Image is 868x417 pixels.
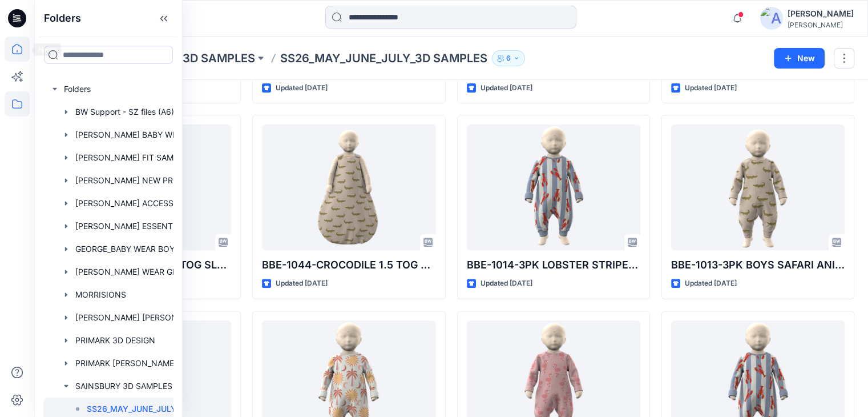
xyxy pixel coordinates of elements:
[685,82,737,94] p: Updated [DATE]
[671,257,845,273] p: BBE-1013-3PK BOYS SAFARI ANIMAL WAFFLE GWM SLEEPSUIT-COMMENT 01
[492,50,525,66] button: 6
[760,7,783,30] img: avatar
[262,125,435,250] a: BBE-1044-CROCODILE 1.5 TOG SLEEPBAG
[114,50,255,66] a: SAINSBURY 3D SAMPLES
[685,278,737,290] p: Updated [DATE]
[276,82,328,94] p: Updated [DATE]
[467,257,640,273] p: BBE-1014-3PK LOBSTER STRIPE GWM ZIP THRU SLEEPSUIT-COMMENT 01
[467,125,640,250] a: BBE-1014-3PK LOBSTER STRIPE GWM ZIP THRU SLEEPSUIT-COMMENT 01
[280,50,487,66] p: SS26_MAY_JUNE_JULY_3D SAMPLES
[788,7,854,21] div: [PERSON_NAME]
[481,278,532,290] p: Updated [DATE]
[506,52,511,65] p: 6
[774,48,825,69] button: New
[671,125,845,250] a: BBE-1013-3PK BOYS SAFARI ANIMAL WAFFLE GWM SLEEPSUIT-COMMENT 01
[262,257,435,273] p: BBE-1044-CROCODILE 1.5 TOG SLEEPBAG
[276,278,328,290] p: Updated [DATE]
[788,21,854,29] div: [PERSON_NAME]
[87,402,208,416] p: SS26_MAY_JUNE_JULY_3D SAMPLES
[481,82,532,94] p: Updated [DATE]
